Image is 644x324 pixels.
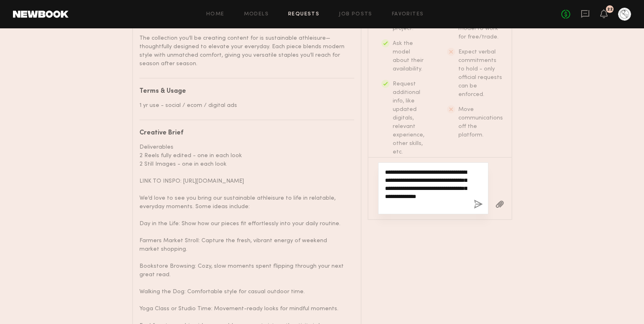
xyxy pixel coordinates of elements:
div: The collection you’ll be creating content for is sustainable athleisure—thoughtfully designed to ... [139,34,348,68]
div: 22 [607,7,613,12]
a: Home [206,12,225,17]
a: Job Posts [339,12,372,17]
span: Expect verbal commitments to hold - only official requests can be enforced. [458,49,502,97]
a: Requests [288,12,319,17]
span: Introduce yourself and your project. [393,0,419,31]
a: Models [244,12,269,17]
div: Terms & Usage [139,88,348,95]
div: 1 yr use - social / ecom / digital ads [139,101,348,110]
span: Bring up non-professional topics or ask a model to work for free/trade. [458,0,499,40]
div: Creative Brief [139,130,348,136]
span: Ask the model about their availability. [393,41,424,72]
span: Request additional info, like updated digitals, relevant experience, other skills, etc. [393,81,424,155]
a: Favorites [392,12,424,17]
span: Move communications off the platform. [458,107,503,138]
